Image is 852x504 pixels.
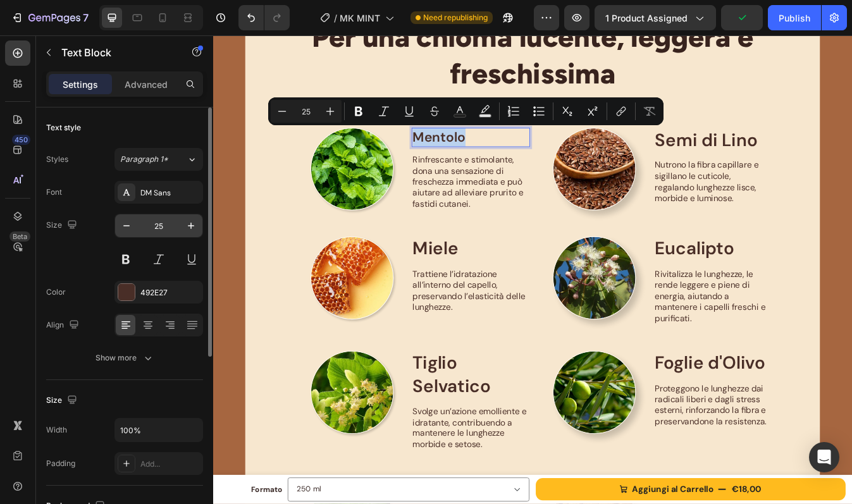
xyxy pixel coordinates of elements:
[114,148,203,171] button: Paragraph 1*
[46,217,80,234] div: Size
[12,135,30,145] div: 450
[340,11,380,25] span: MK MINT
[9,231,30,242] div: Beta
[423,12,488,23] span: Need republishing
[768,5,821,30] button: Publish
[116,239,214,338] img: PROPOLI.webp
[120,154,168,165] span: Paragraph 1*
[238,5,290,30] div: Undo/Redo
[525,278,664,343] p: Rivitalizza le lunghezze, le rende leggere e piene di energia, aiutando a mantenere i capelli fre...
[237,111,376,132] p: Mentolo
[237,376,376,431] p: Tiglio Selvatico
[46,317,82,334] div: Align
[46,347,203,369] button: Show more
[116,110,214,209] img: MENTOLO.webp
[779,11,810,25] div: Publish
[46,458,75,469] div: Padding
[213,35,852,504] iframe: Design area
[268,97,664,125] div: Editor contextual toolbar
[96,352,154,364] div: Show more
[236,110,377,133] div: Rich Text Editor. Editing area: main
[46,286,66,298] div: Color
[237,441,376,493] p: Svolge un’azione emolliente e idratante, contribuendo a mantenere le lunghezze morbide e setose.
[605,11,688,25] span: 1 product assigned
[595,5,716,30] button: 1 product assigned
[83,10,89,25] p: 7
[237,240,376,267] p: Miele
[46,392,80,409] div: Size
[525,414,664,466] p: Proteggono le lunghezze dai radicali liberi e dagli stress esterni, rinforzando la fibra e preser...
[525,111,664,138] p: Semi di Lino
[5,5,94,30] button: 7
[63,78,98,91] p: Settings
[140,187,200,199] div: DM Sans
[237,278,376,330] p: Trattiene l’idratazione all’interno del capello, preservando l’elasticità delle lunghezze.
[404,375,502,474] img: Olivo.webp
[115,419,202,441] input: Auto
[525,376,664,403] p: Foglie d'Olivo
[46,424,67,436] div: Width
[809,442,839,472] div: Open Intercom Messenger
[525,240,664,267] p: Eucalipto
[46,122,81,133] div: Text style
[334,11,337,25] span: /
[61,45,169,60] p: Text Block
[525,148,664,200] p: Nutrono la fibra capillare e sigillano le cuticole, regalando lunghezze lisce, morbide e luminose.
[46,187,62,198] div: Font
[237,142,376,207] p: Rinfrescante e stimolante, dona una sensazione di freschezza immediata e può aiutare ad alleviare...
[404,239,502,338] img: Eucalipto.webp
[116,375,214,474] img: Tiglio.webp
[140,287,200,298] div: 492E27
[46,154,68,165] div: Styles
[125,78,168,91] p: Advanced
[140,458,200,470] div: Add...
[404,110,502,209] img: SEMI_DI_LINO.webp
